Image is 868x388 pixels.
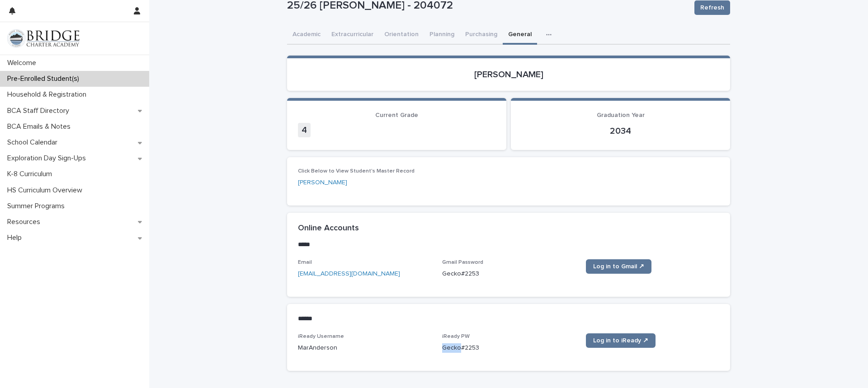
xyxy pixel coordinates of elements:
button: Orientation [379,26,424,45]
span: Click Below to View Student's Master Record [298,168,415,174]
h2: Online Accounts [298,224,359,234]
span: Refresh [700,3,724,12]
span: 4 [298,123,311,137]
p: K-8 Curriculum [4,170,59,178]
p: Exploration Day Sign-Ups [4,154,93,163]
span: iReady Username [298,334,344,339]
a: Log in to iReady ↗ [586,333,656,348]
button: Academic [287,26,326,45]
p: [PERSON_NAME] [298,69,719,80]
span: Graduation Year [597,112,645,118]
span: Gmail Password [442,260,483,265]
button: Purchasing [460,26,503,45]
button: Extracurricular [326,26,379,45]
p: 2034 [522,126,719,136]
a: [EMAIL_ADDRESS][DOMAIN_NAME] [298,271,400,277]
p: Resources [4,218,47,226]
p: School Calendar [4,138,65,147]
p: Household & Registration [4,90,94,99]
p: Summer Programs [4,202,72,210]
button: General [503,26,537,45]
span: Log in to Gmail ↗ [593,263,644,270]
span: Log in to iReady ↗ [593,337,648,344]
button: Planning [424,26,460,45]
p: HS Curriculum Overview [4,186,90,195]
span: iReady PW [442,334,470,339]
a: Log in to Gmail ↗ [586,259,651,274]
p: Gecko#2253 [442,269,576,279]
p: Gecko#2253 [442,343,576,353]
p: BCA Staff Directory [4,107,76,115]
p: Welcome [4,59,43,67]
a: [PERSON_NAME] [298,178,347,187]
p: BCA Emails & Notes [4,122,78,131]
span: Current Grade [375,112,418,118]
button: Refresh [694,0,730,15]
span: Email [298,260,312,265]
p: MarAnderson [298,343,431,353]
img: V1C1m3IdTEidaUdm9Hs0 [7,29,80,47]
p: Help [4,234,29,242]
p: Pre-Enrolled Student(s) [4,75,86,83]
